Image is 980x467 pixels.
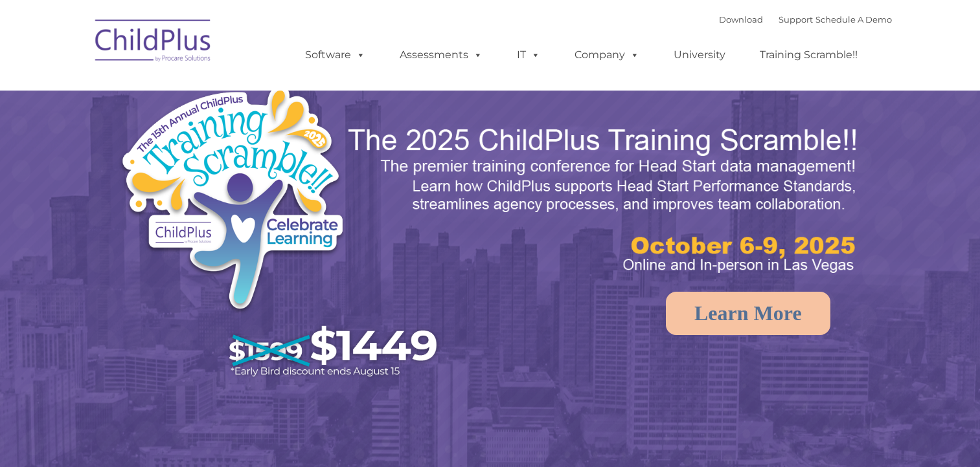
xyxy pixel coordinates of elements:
a: Software [292,42,378,68]
a: Company [562,42,652,68]
font: | [719,14,892,25]
a: Learn More [666,292,830,335]
a: Assessments [387,42,496,68]
a: Download [719,14,763,25]
a: Schedule A Demo [815,14,892,25]
img: ChildPlus by Procare Solutions [89,10,218,75]
a: IT [504,42,553,68]
a: University [661,42,738,68]
a: Support [779,14,813,25]
a: Training Scramble!! [747,42,871,68]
